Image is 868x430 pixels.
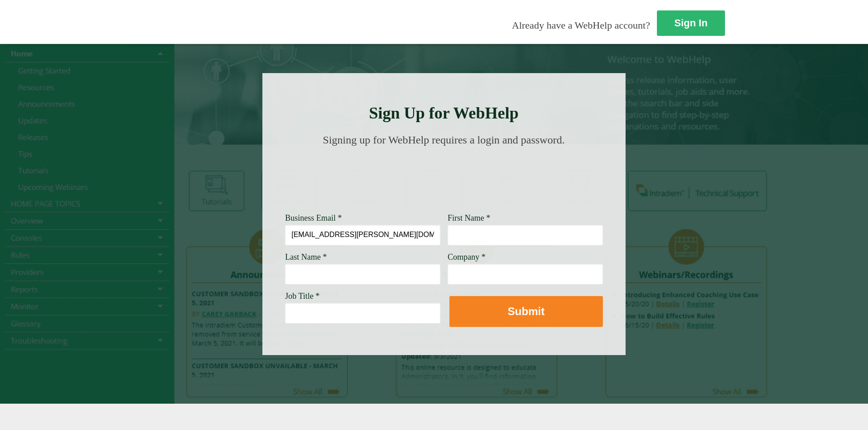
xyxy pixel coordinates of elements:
[285,252,327,262] span: Last Name *
[448,252,486,262] span: Company *
[291,155,597,201] img: Need Credentials? Sign up below. Have Credentials? Use the sign-in button.
[674,17,707,29] strong: Sign In
[508,305,544,317] strong: Submit
[448,213,490,222] span: First Name *
[369,104,519,122] strong: Sign Up for WebHelp
[285,292,320,301] span: Job Title *
[449,296,603,327] button: Submit
[657,10,725,36] a: Sign In
[285,213,342,222] span: Business Email *
[323,134,565,146] span: Signing up for WebHelp requires a login and password.
[512,20,650,31] span: Already have a WebHelp account?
